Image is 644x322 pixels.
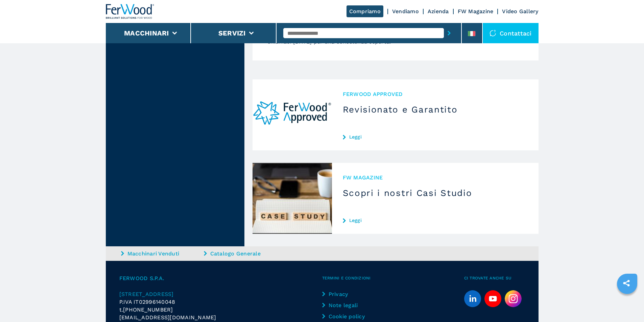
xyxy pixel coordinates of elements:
[444,25,454,41] button: submit-button
[343,174,528,181] span: FW MAGAZINE
[123,306,173,314] span: [PHONE_NUMBER]
[347,5,383,17] a: Compriamo
[322,301,379,309] a: Note legali
[119,314,216,321] span: [EMAIL_ADDRESS][DOMAIN_NAME]
[106,4,154,19] img: Ferwood
[119,299,175,305] span: P.IVA IT02996140048
[343,134,528,140] a: Leggi
[428,8,449,15] a: Azienda
[121,250,202,257] a: Macchinari Venduti
[618,275,635,292] a: sharethis
[253,163,332,234] img: Scopri i nostri Casi Studio
[218,29,246,37] button: Servizi
[322,274,464,282] span: Termini e condizioni
[502,8,538,15] a: Video Gallery
[124,29,169,37] button: Macchinari
[322,290,379,298] a: Privacy
[322,313,379,320] a: Cookie policy
[119,291,174,297] span: [STREET_ADDRESS]
[343,104,528,115] h3: Revisionato e Garantito
[343,90,528,98] span: Ferwood Approved
[343,218,528,223] a: Leggi
[483,23,539,43] div: Contattaci
[490,30,496,36] img: Contattaci
[484,290,501,307] a: youtube
[119,274,322,282] span: FERWOOD S.P.A.
[204,250,285,257] a: Catalogo Generale
[392,8,419,15] a: Vendiamo
[119,306,322,314] div: t.
[458,8,494,15] a: FW Magazine
[343,188,528,198] h3: Scopri i nostri Casi Studio
[119,290,322,298] a: [STREET_ADDRESS]
[615,292,639,317] iframe: Chat
[505,290,522,307] img: Instagram
[464,274,525,282] span: Ci trovate anche su
[253,79,332,150] img: Revisionato e Garantito
[464,290,481,307] a: linkedin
